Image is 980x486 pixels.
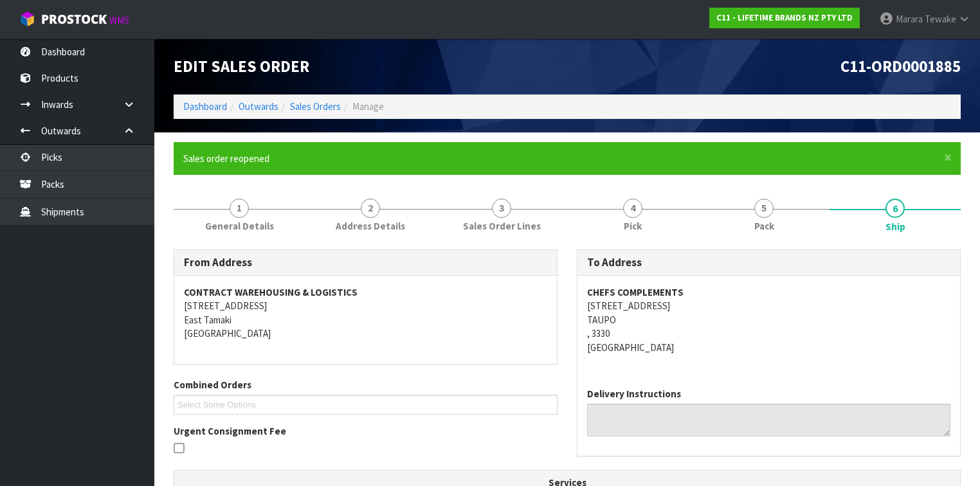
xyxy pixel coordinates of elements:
span: 4 [623,199,642,218]
a: Dashboard [183,100,227,113]
address: [STREET_ADDRESS] East Tamaki [GEOGRAPHIC_DATA] [184,285,547,341]
span: Edit Sales Order [174,56,309,76]
span: 3 [492,199,511,218]
span: 2 [361,199,380,218]
label: Urgent Consignment Fee [174,424,286,438]
span: General Details [205,219,274,233]
span: 6 [885,199,905,218]
h3: To Address [587,256,950,269]
span: Pack [754,219,774,233]
strong: C11 - LIFETIME BRANDS NZ PTY LTD [716,12,853,23]
span: Manage [352,100,384,113]
a: C11 - LIFETIME BRANDS NZ PTY LTD [709,8,860,28]
span: C11-ORD0001885 [840,56,961,76]
img: cube-alt.png [19,11,35,27]
span: × [944,148,952,166]
h3: From Address [184,256,547,269]
label: Delivery Instructions [587,387,681,401]
span: Sales Order Lines [463,219,541,233]
span: 5 [754,199,774,218]
span: 1 [230,199,249,218]
span: Marara [896,13,923,25]
strong: CONTRACT WAREHOUSING & LOGISTICS [184,286,358,298]
strong: CHEFS COMPLEMENTS [587,286,684,298]
span: Address Details [336,219,405,233]
span: Sales order reopened [183,152,269,165]
span: Tewake [925,13,956,25]
span: Pick [624,219,642,233]
address: [STREET_ADDRESS] TAUPO , 3330 [GEOGRAPHIC_DATA] [587,285,950,354]
small: WMS [109,14,129,26]
a: Sales Orders [290,100,341,113]
span: ProStock [41,11,107,28]
a: Outwards [239,100,278,113]
label: Combined Orders [174,378,251,392]
span: Ship [885,220,905,233]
